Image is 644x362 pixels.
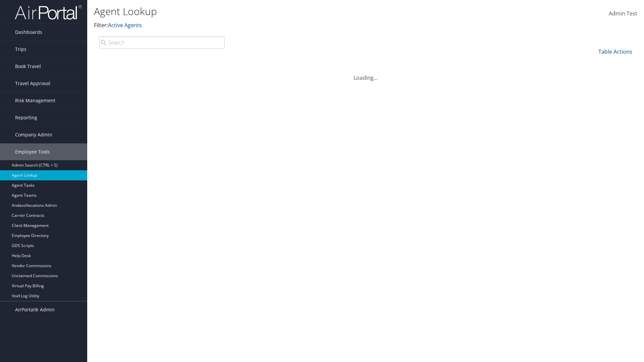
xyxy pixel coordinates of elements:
[15,41,26,58] span: Trips
[15,126,52,143] span: Company Admin
[15,4,82,20] img: airportal-logo.png
[15,75,50,92] span: Travel Approval
[108,21,142,29] a: Active Agents
[15,301,55,318] span: AirPortal® Admin
[15,24,42,41] span: Dashboards
[99,37,225,49] input: Search
[15,92,55,109] span: Risk Management
[15,58,41,75] span: Book Travel
[15,109,37,126] span: Reporting
[94,21,456,30] p: Filter:
[94,66,637,82] div: Loading...
[94,4,456,18] h1: Agent Lookup
[609,10,637,17] span: Admin Test
[598,48,632,55] a: Table Actions
[15,143,50,160] span: Employee Tools
[609,3,637,24] a: Admin Test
